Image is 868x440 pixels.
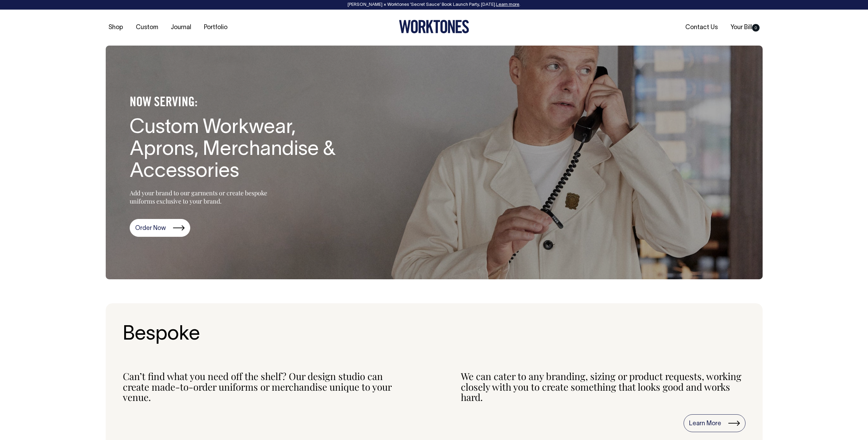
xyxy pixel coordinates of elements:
a: Your Bill0 [728,22,762,33]
a: Portfolio [201,22,230,33]
h4: NOW SERVING: [130,95,352,110]
a: Custom [133,22,161,33]
p: Add your brand to our garments or create bespoke uniforms exclusive to your brand. [130,189,284,205]
div: [PERSON_NAME] × Worktones ‘Secret Sauce’ Book Launch Party, [DATE]. . [7,2,861,7]
a: Learn more [496,3,519,7]
div: Can’t find what you need off the shelf? Our design studio can create made-to-order uniforms or me... [123,371,407,403]
h2: Bespoke [123,324,746,346]
span: 0 [752,24,760,32]
a: Order Now [130,219,190,237]
a: Journal [168,22,194,33]
h1: Custom Workwear, Aprons, Merchandise & Accessories [130,117,352,183]
div: We can cater to any branding, sizing or product requests, working closely with you to create some... [461,371,746,403]
a: Shop [106,22,126,33]
a: Contact Us [683,22,721,33]
a: Learn More [684,414,746,432]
